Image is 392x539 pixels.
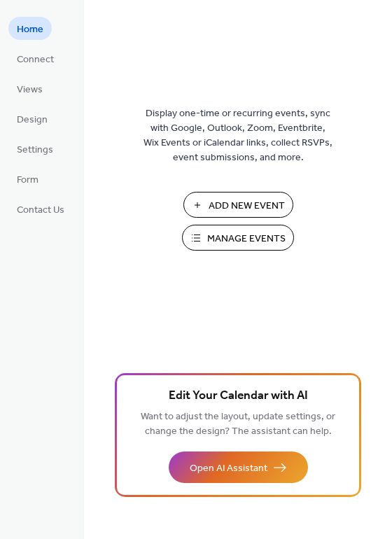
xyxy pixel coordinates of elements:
a: Home [8,17,52,40]
span: Display one-time or recurring events, sync with Google, Outlook, Zoom, Eventbrite, Wix Events or ... [143,106,332,165]
a: Contact Us [8,197,73,220]
span: Connect [17,52,54,67]
span: Form [17,173,38,188]
button: Add New Event [183,192,293,218]
span: Add New Event [209,199,285,213]
span: Home [17,22,43,37]
span: Edit Your Calendar with AI [169,386,308,406]
a: Views [8,77,51,100]
a: Form [8,167,47,190]
button: Manage Events [182,225,294,251]
span: Views [17,83,43,97]
span: Manage Events [207,232,286,246]
span: Want to adjust the layout, update settings, or change the design? The assistant can help. [141,407,335,441]
a: Connect [8,47,62,70]
span: Contact Us [17,203,64,218]
button: Open AI Assistant [169,451,308,483]
a: Design [8,107,56,130]
span: Design [17,113,48,127]
a: Settings [8,137,62,160]
span: Open AI Assistant [190,461,267,476]
span: Settings [17,143,53,157]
